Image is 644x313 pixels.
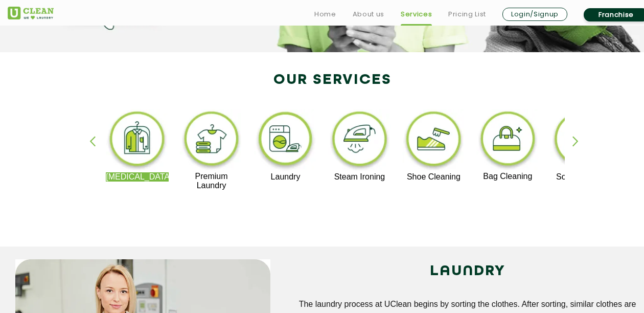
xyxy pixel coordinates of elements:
a: Services [401,8,432,20]
a: Login/Signup [502,8,567,21]
p: Premium Laundry [180,172,243,190]
img: dry_cleaning_11zon.webp [106,109,169,172]
p: Steam Ironing [328,172,391,182]
img: steam_ironing_11zon.webp [328,109,391,172]
p: Sofa Cleaning [550,172,613,182]
p: Bag Cleaning [476,172,539,181]
a: Home [314,8,336,20]
img: shoe_cleaning_11zon.webp [402,109,465,172]
img: laundry_cleaning_11zon.webp [254,109,317,172]
p: Laundry [254,172,317,182]
img: UClean Laundry and Dry Cleaning [8,7,54,19]
img: premium_laundry_cleaning_11zon.webp [180,109,243,172]
img: bag_cleaning_11zon.webp [476,109,539,172]
img: sofa_cleaning_11zon.webp [550,109,613,172]
a: Pricing List [448,8,486,20]
p: Shoe Cleaning [402,172,465,182]
p: [MEDICAL_DATA] [106,172,169,182]
a: About us [353,8,384,20]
